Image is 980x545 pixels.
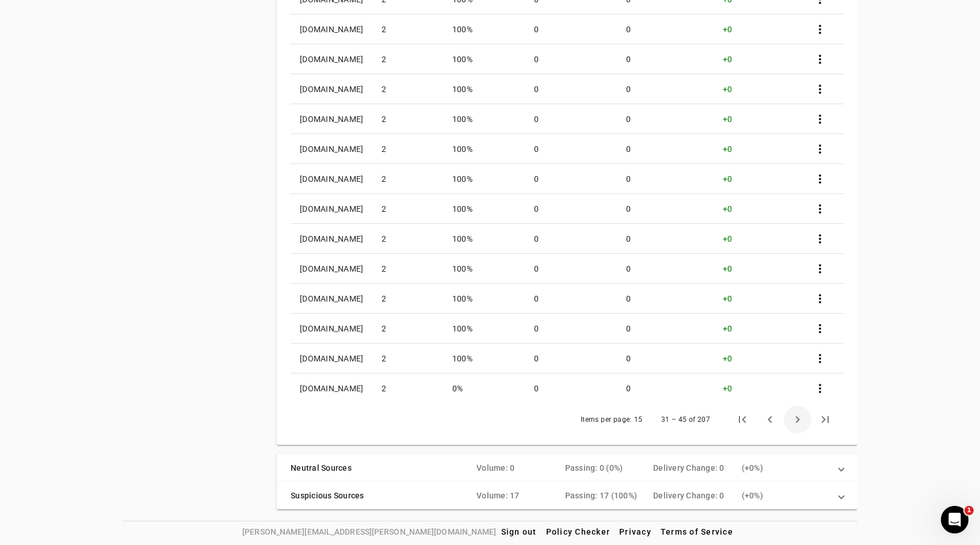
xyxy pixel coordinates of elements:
[723,264,733,273] span: +0
[372,284,443,314] td: 2
[291,104,372,134] td: [DOMAIN_NAME]
[372,314,443,344] td: 2
[525,134,617,164] td: 0
[525,104,617,134] td: 0
[291,314,372,344] td: [DOMAIN_NAME]
[291,284,372,314] td: [DOMAIN_NAME]
[617,164,714,194] td: 0
[653,490,742,501] div: Delivery Change: 0
[742,462,830,474] div: ( + 0%)
[653,462,742,474] div: Delivery Change: 0
[277,482,857,509] mat-expansion-panel-header: Suspicious SourcesVolume: 17Passing: 17 (100%)Delivery Change: 0(+0%)
[372,194,443,224] td: 2
[723,354,733,363] span: +0
[291,224,372,254] td: [DOMAIN_NAME]
[291,344,372,374] td: [DOMAIN_NAME]
[542,521,615,542] button: Policy Checker
[617,344,714,374] td: 0
[617,194,714,224] td: 0
[291,14,372,44] td: [DOMAIN_NAME]
[291,74,372,104] td: [DOMAIN_NAME]
[291,164,372,194] td: [DOMAIN_NAME]
[443,254,525,284] td: 100%
[443,74,525,104] td: 100%
[617,74,714,104] td: 0
[525,224,617,254] td: 0
[443,284,525,314] td: 100%
[525,284,617,314] td: 0
[443,194,525,224] td: 100%
[661,414,711,425] div: 31 – 45 of 207
[742,490,830,501] div: ( + 0%)
[723,324,733,333] span: +0
[525,74,617,104] td: 0
[619,527,651,536] span: Privacy
[291,254,372,284] td: [DOMAIN_NAME]
[372,134,443,164] td: 2
[372,344,443,374] td: 2
[723,294,733,303] span: +0
[617,104,714,134] td: 0
[661,527,733,536] span: Terms of Service
[372,74,443,104] td: 2
[964,506,974,515] span: 1
[443,14,525,44] td: 100%
[723,384,733,393] span: +0
[291,44,372,74] td: [DOMAIN_NAME]
[525,44,617,74] td: 0
[941,506,968,533] iframe: Intercom live chat
[723,234,733,243] span: +0
[525,254,617,284] td: 0
[291,374,372,403] td: [DOMAIN_NAME]
[723,115,733,124] span: +0
[372,254,443,284] td: 2
[723,55,733,64] span: +0
[443,344,525,374] td: 100%
[565,490,654,501] div: Passing: 17 (100%)
[525,374,617,403] td: 0
[784,406,811,433] button: Next page
[277,454,857,482] mat-expansion-panel-header: Neutral SourcesVolume: 0Passing: 0 (0%)Delivery Change: 0(+0%)
[476,490,565,501] div: Volume: 17
[443,164,525,194] td: 100%
[372,104,443,134] td: 2
[372,224,443,254] td: 2
[372,14,443,44] td: 2
[617,134,714,164] td: 0
[372,164,443,194] td: 2
[242,525,496,538] span: [PERSON_NAME][EMAIL_ADDRESS][PERSON_NAME][DOMAIN_NAME]
[634,414,643,425] div: 15
[501,527,537,536] span: Sign out
[291,490,467,501] mat-panel-title: Suspicious Sources
[581,414,632,425] div: Items per page:
[443,104,525,134] td: 100%
[525,164,617,194] td: 0
[525,344,617,374] td: 0
[565,462,654,474] div: Passing: 0 (0%)
[617,254,714,284] td: 0
[756,406,784,433] button: Previous page
[372,44,443,74] td: 2
[617,284,714,314] td: 0
[525,14,617,44] td: 0
[372,374,443,403] td: 2
[443,44,525,74] td: 100%
[291,194,372,224] td: [DOMAIN_NAME]
[291,462,467,474] mat-panel-title: Neutral Sources
[729,406,756,433] button: First page
[617,314,714,344] td: 0
[443,134,525,164] td: 100%
[443,314,525,344] td: 100%
[617,374,714,403] td: 0
[811,406,839,433] button: Last page
[617,224,714,254] td: 0
[723,204,733,214] span: +0
[525,314,617,344] td: 0
[497,521,542,542] button: Sign out
[443,224,525,254] td: 100%
[723,144,733,154] span: +0
[615,521,656,542] button: Privacy
[656,521,738,542] button: Terms of Service
[723,85,733,94] span: +0
[443,374,525,403] td: 0%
